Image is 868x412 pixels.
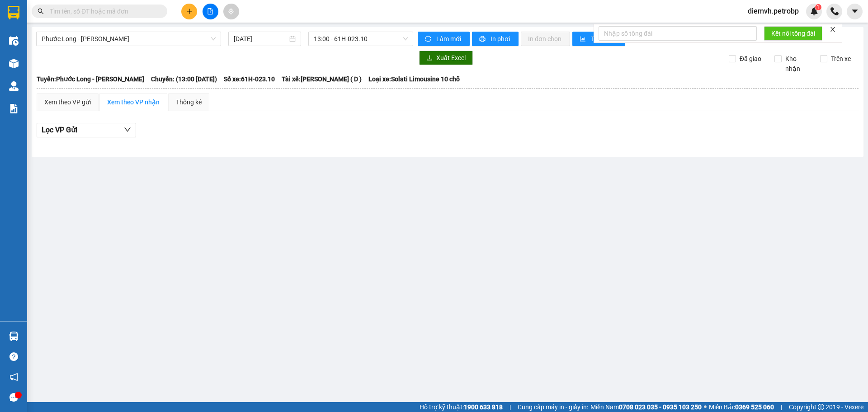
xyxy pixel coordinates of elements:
img: logo-vxr [8,6,19,19]
img: warehouse-icon [9,59,19,68]
img: warehouse-icon [9,81,19,91]
span: Tài xế: [PERSON_NAME] ( D ) [282,74,362,84]
input: Nhập số tổng đài [599,26,757,41]
button: aim [223,4,239,19]
span: Miền Bắc [709,402,774,412]
span: Kết nối tổng đài [771,28,815,38]
img: warehouse-icon [9,332,19,341]
span: 13:00 - 61H-023.10 [314,32,408,46]
span: Kho nhận [782,54,813,74]
span: plus [186,8,193,14]
span: Số xe: 61H-023.10 [224,74,275,84]
img: solution-icon [9,104,19,113]
strong: 1900 633 818 [464,403,503,411]
span: ⚪️ [704,405,707,409]
span: copyright [818,404,824,410]
span: file-add [207,8,213,14]
span: Miền Nam [590,402,702,412]
span: caret-down [851,7,859,15]
sup: 1 [815,4,821,10]
span: Hỗ trợ kỹ thuật: [420,402,503,412]
div: Thống kê [176,97,202,107]
span: Lọc VP Gửi [42,124,77,136]
button: printerIn phơi [472,32,519,46]
span: close [830,26,836,33]
span: | [781,402,782,412]
span: bar-chart [580,36,587,43]
button: plus [181,4,197,19]
button: caret-down [847,4,863,19]
strong: 0708 023 035 - 0935 103 250 [619,403,702,411]
button: syncLàm mới [418,32,470,46]
span: Loại xe: Solati Limousine 10 chỗ [368,74,460,84]
span: Đã giao [736,54,765,64]
span: down [124,126,131,133]
span: In phơi [491,34,511,44]
div: Xem theo VP gửi [44,97,91,107]
input: 15/09/2025 [234,34,288,44]
img: phone-icon [830,7,839,15]
img: icon-new-feature [810,7,818,15]
button: bar-chartThống kê [572,32,625,46]
span: message [9,393,18,402]
span: Trên xe [827,54,854,64]
button: Kết nối tổng đài [764,26,822,41]
span: aim [228,8,234,14]
div: Xem theo VP nhận [107,97,160,107]
button: downloadXuất Excel [419,51,473,65]
button: Lọc VP Gửi [37,123,136,137]
span: search [38,8,44,14]
span: Chuyến: (13:00 [DATE]) [151,74,217,84]
b: Tuyến: Phước Long - [PERSON_NAME] [37,75,144,83]
span: | [509,402,511,412]
strong: 0369 525 060 [735,403,774,411]
span: 1 [816,4,820,10]
span: Làm mới [436,34,462,44]
button: In đơn chọn [521,32,570,46]
span: question-circle [9,352,18,361]
span: Cung cấp máy in - giấy in: [518,402,588,412]
input: Tìm tên, số ĐT hoặc mã đơn [50,6,156,16]
button: file-add [203,4,218,19]
span: sync [425,36,433,43]
span: notification [9,373,18,381]
span: printer [479,36,487,43]
span: diemvh.petrobp [741,5,806,17]
img: warehouse-icon [9,36,19,46]
span: Phước Long - Hồ Chí Minh [42,32,216,46]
